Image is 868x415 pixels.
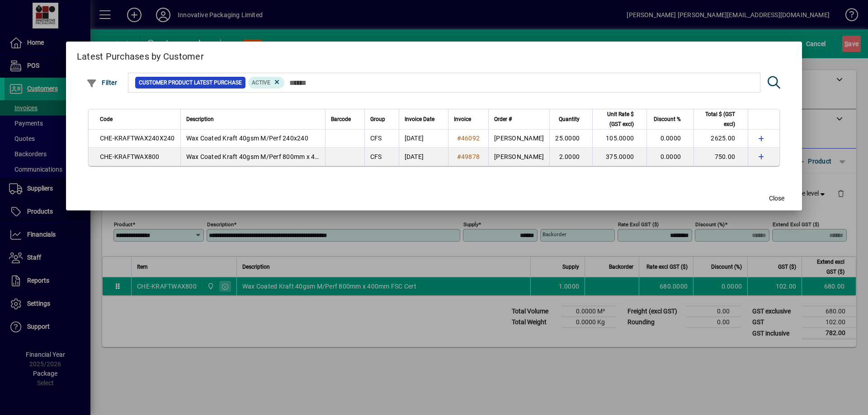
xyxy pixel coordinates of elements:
div: Invoice Date [405,114,443,124]
td: 25.0000 [549,130,592,148]
span: Wax Coated Kraft 40gsm M/Perf 240x240 [186,135,308,142]
td: [PERSON_NAME] [488,148,549,166]
span: Invoice Date [405,114,434,124]
span: Description [186,114,214,124]
td: 0.0000 [646,130,693,148]
span: # [457,135,461,142]
td: [DATE] [399,130,448,148]
span: CHE-KRAFTWAX800 [100,153,160,160]
a: #49878 [454,152,483,162]
span: CFS [370,153,382,160]
span: Total $ (GST excl) [699,109,735,129]
button: Close [762,191,791,207]
td: 2625.00 [693,130,748,148]
span: Discount % [654,114,681,124]
button: Filter [84,75,120,91]
span: CHE-KRAFTWAX240X240 [100,135,175,142]
span: Code [100,114,113,124]
span: Quantity [559,114,580,124]
td: 375.0000 [592,148,646,166]
span: Group [370,114,385,124]
span: Wax Coated Kraft 40gsm M/Perf 800mm x 400mm FSC Cert [186,153,360,160]
div: Unit Rate $ (GST excl) [598,109,642,129]
div: Total $ (GST excl) [699,109,743,129]
td: 750.00 [693,148,748,166]
span: CFS [370,135,382,142]
div: Code [100,114,175,124]
td: 2.0000 [549,148,592,166]
td: 0.0000 [646,148,693,166]
div: Group [370,114,393,124]
span: Order # [494,114,512,124]
span: 49878 [461,153,480,160]
div: Invoice [454,114,483,124]
span: 46092 [461,135,480,142]
a: #46092 [454,133,483,143]
h2: Latest Purchases by Customer [66,42,802,68]
span: Close [769,194,784,203]
mat-chip: Product Activation Status: Active [248,77,284,89]
td: 105.0000 [592,130,646,148]
div: Barcode [331,114,359,124]
div: Order # [494,114,544,124]
span: Customer Product Latest Purchase [139,78,242,87]
span: Invoice [454,114,471,124]
span: Active [252,79,270,86]
td: [DATE] [399,148,448,166]
div: Description [186,114,320,124]
span: Filter [86,79,118,86]
span: Unit Rate $ (GST excl) [598,109,634,129]
div: Quantity [555,114,588,124]
span: Barcode [331,114,351,124]
span: # [457,153,461,160]
div: Discount % [652,114,689,124]
td: [PERSON_NAME] [488,130,549,148]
